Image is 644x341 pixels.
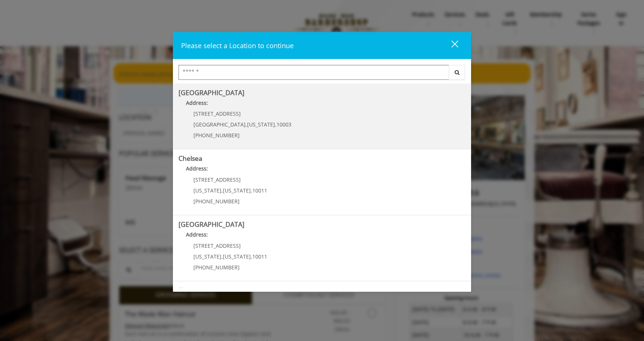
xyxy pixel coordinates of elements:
b: Address: [186,165,208,172]
span: [US_STATE] [223,187,251,194]
span: [US_STATE] [247,121,275,128]
span: [PHONE_NUMBER] [193,198,240,205]
div: close dialog [443,40,458,51]
b: Address: [186,99,208,106]
span: , [221,253,223,260]
span: [STREET_ADDRESS] [193,242,241,249]
span: 10011 [252,187,267,194]
span: [PHONE_NUMBER] [193,264,240,271]
span: [STREET_ADDRESS] [193,110,241,117]
div: Center Select [179,65,465,84]
b: Flatiron [179,286,202,295]
b: [GEOGRAPHIC_DATA] [179,88,244,97]
b: Address: [186,231,208,238]
span: [US_STATE] [193,253,221,260]
input: Search Center [179,65,449,80]
b: Chelsea [179,154,202,163]
span: 10011 [252,253,267,260]
b: [GEOGRAPHIC_DATA] [179,220,244,229]
span: , [251,253,252,260]
span: , [275,121,277,128]
span: [GEOGRAPHIC_DATA] [193,121,246,128]
button: close dialog [438,38,463,53]
span: , [221,187,223,194]
span: [US_STATE] [193,187,221,194]
span: [US_STATE] [223,253,251,260]
span: , [251,187,252,194]
span: Please select a Location to continue [181,41,294,50]
span: [STREET_ADDRESS] [193,176,241,183]
span: , [246,121,247,128]
span: 10003 [277,121,291,128]
span: [PHONE_NUMBER] [193,132,240,139]
i: Search button [453,70,461,75]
